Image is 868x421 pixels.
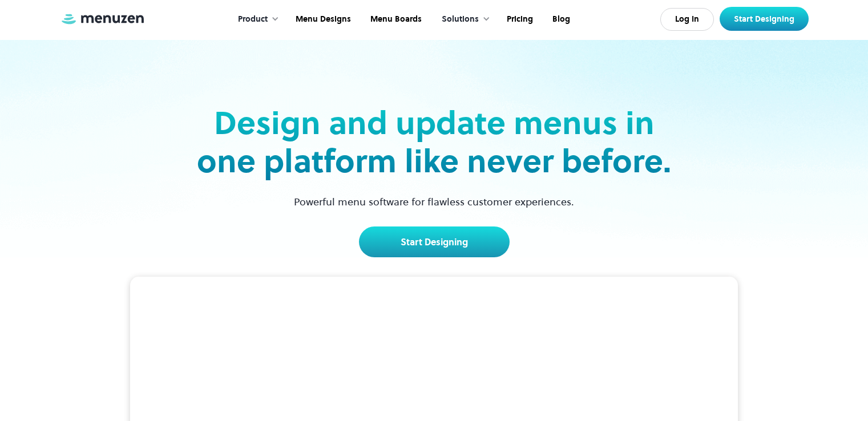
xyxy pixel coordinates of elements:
[238,13,268,26] div: Product
[360,2,430,37] a: Menu Boards
[496,2,542,37] a: Pricing
[720,7,809,31] a: Start Designing
[193,104,675,180] h2: Design and update menus in one platform like never before.
[542,2,579,37] a: Blog
[285,2,360,37] a: Menu Designs
[227,2,285,37] div: Product
[280,194,588,209] p: Powerful menu software for flawless customer experiences.
[442,13,479,26] div: Solutions
[359,226,510,257] a: Start Designing
[660,8,714,31] a: Log In
[430,2,496,37] div: Solutions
